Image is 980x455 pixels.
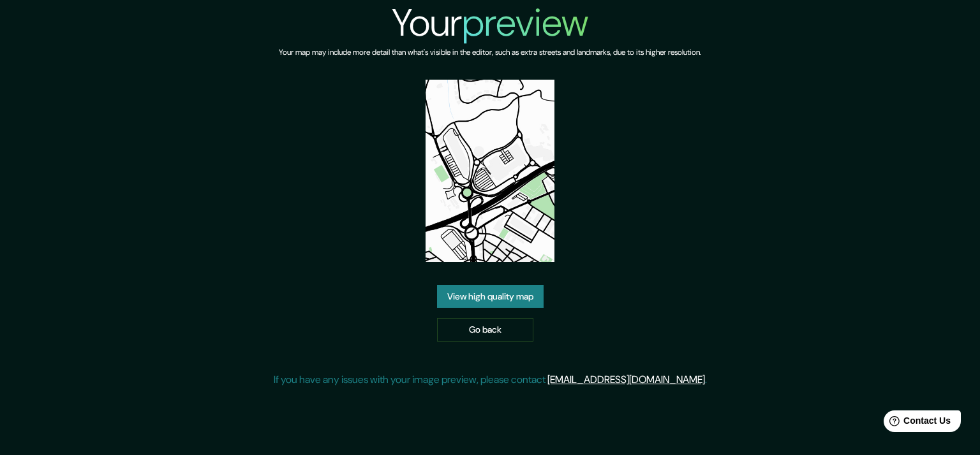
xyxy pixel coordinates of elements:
a: Go back [437,318,533,342]
a: [EMAIL_ADDRESS][DOMAIN_NAME] [547,373,705,386]
iframe: Help widget launcher [866,405,966,441]
h6: Your map may include more detail than what's visible in the editor, such as extra streets and lan... [279,46,701,59]
img: created-map-preview [426,80,554,262]
a: View high quality map [437,285,544,308]
p: If you have any issues with your image preview, please contact . [274,372,707,387]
